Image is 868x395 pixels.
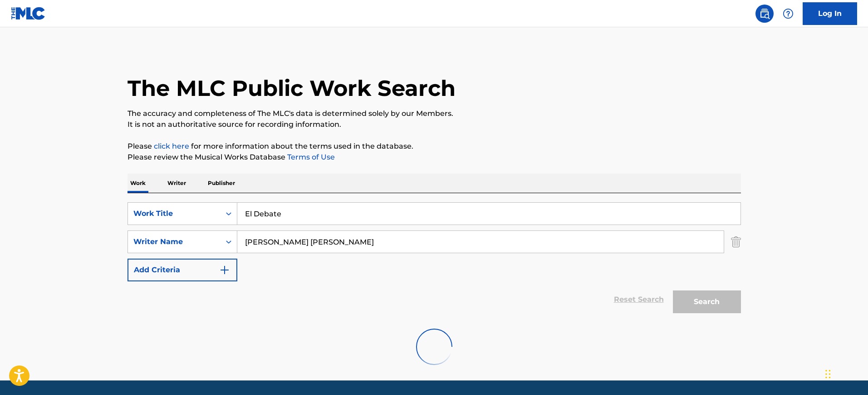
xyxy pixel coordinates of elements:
iframe: Chat Widget [823,351,868,395]
img: search [759,8,770,19]
div: Help [779,5,797,23]
p: Please review the Musical Works Database [128,152,741,163]
div: Work Title [133,208,215,219]
p: Work [128,174,148,193]
img: 9d2ae6d4665cec9f34b9.svg [219,265,230,275]
div: Writer Name [133,236,215,247]
form: Search Form [128,202,741,318]
a: Public Search [755,5,774,23]
button: Add Criteria [128,259,237,281]
div: Widget de chat [823,351,868,395]
p: It is not an authoritative source for recording information. [128,119,741,130]
p: Writer [165,174,189,193]
p: Publisher [205,174,238,193]
img: MLC Logo [11,7,46,20]
a: Log In [803,2,857,25]
a: click here [154,142,189,150]
a: Terms of Use [285,153,335,161]
img: help [783,8,794,19]
img: Delete Criterion [731,230,741,253]
div: Arrastrar [825,360,831,388]
h1: The MLC Public Work Search [128,75,456,102]
img: preloader [416,329,452,365]
p: The accuracy and completeness of The MLC's data is determined solely by our Members. [128,108,741,119]
p: Please for more information about the terms used in the database. [128,141,741,152]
